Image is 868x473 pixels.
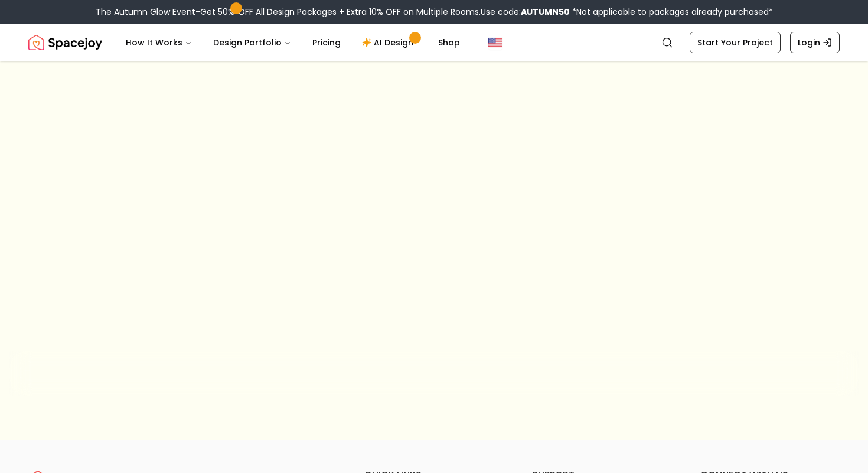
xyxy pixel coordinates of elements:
b: AUTUMN50 [521,6,570,18]
span: Use code: [481,6,570,18]
a: Spacejoy [28,31,102,54]
button: Design Portfolio [204,31,301,54]
nav: Global [28,24,840,61]
img: Spacejoy Logo [28,31,102,54]
a: Shop [429,31,469,54]
span: *Not applicable to packages already purchased* [570,6,773,18]
img: United States [488,35,502,50]
a: Login [790,32,840,53]
a: Start Your Project [690,32,781,53]
a: Pricing [303,31,350,54]
nav: Main [116,31,469,54]
button: How It Works [116,31,201,54]
div: The Autumn Glow Event-Get 50% OFF All Design Packages + Extra 10% OFF on Multiple Rooms. [96,6,773,18]
a: AI Design [353,31,426,54]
